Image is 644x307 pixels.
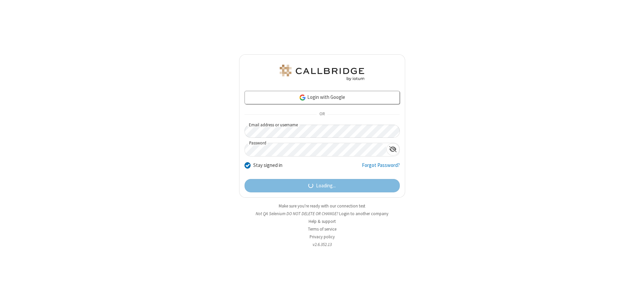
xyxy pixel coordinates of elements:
label: Stay signed in [253,162,282,169]
input: Password [245,143,386,156]
button: Login to another company [339,210,388,217]
span: Loading... [316,182,336,190]
input: Email address or username [245,125,400,138]
a: Make sure you're ready with our connection test [279,203,365,209]
li: Not QA Selenium DO NOT DELETE OR CHANGE? [239,210,405,217]
div: Show password [386,143,399,156]
a: Login with Google [245,91,400,104]
a: Forgot Password? [362,162,400,174]
img: QA Selenium DO NOT DELETE OR CHANGE [278,65,366,81]
a: Terms of service [308,226,336,232]
a: Help & support [309,219,336,224]
a: Privacy policy [310,234,335,240]
span: OR [317,110,327,119]
img: google-icon.png [299,94,306,101]
iframe: Chat [627,290,639,302]
button: Loading... [245,179,400,192]
li: v2.6.352.13 [239,241,405,248]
